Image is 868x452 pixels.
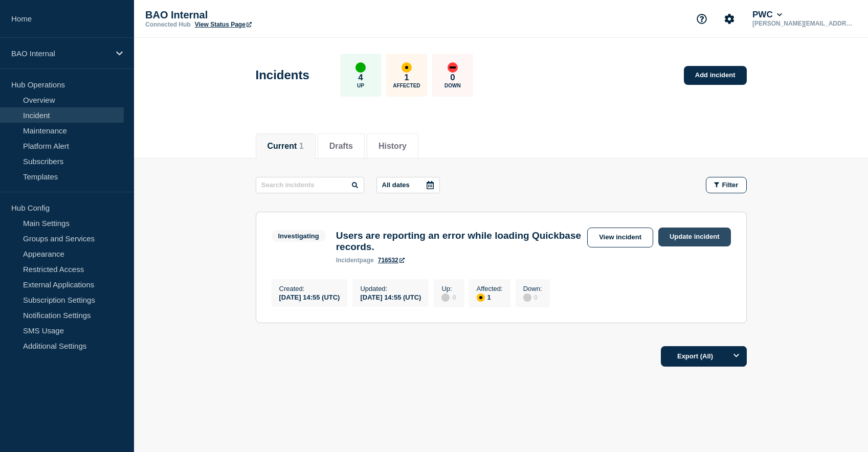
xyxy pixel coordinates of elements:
div: affected [402,62,412,73]
a: Update incident [658,228,731,246]
button: All dates [376,177,440,193]
button: Drafts [329,142,353,151]
p: [PERSON_NAME][EMAIL_ADDRESS][PERSON_NAME][DOMAIN_NAME] [750,20,857,27]
button: PWC [750,10,784,20]
p: Up : [441,285,456,292]
div: up [355,62,366,73]
div: 1 [477,292,503,302]
p: BAO Internal [11,49,109,58]
span: Investigating [272,230,326,242]
p: page [336,257,374,264]
p: 1 [404,73,409,83]
div: 0 [441,292,456,302]
p: Affected [393,83,420,88]
p: Created : [279,285,340,292]
span: incident [336,257,360,264]
button: History [379,142,407,151]
a: View incident [587,228,653,247]
button: Support [691,8,713,30]
button: Filter [706,177,747,193]
p: Up [357,83,364,88]
a: Add incident [684,66,747,85]
div: affected [477,293,485,302]
p: Down [444,83,461,88]
p: Affected : [477,285,503,292]
button: Options [726,346,747,367]
div: [DATE] 14:55 (UTC) [360,292,421,301]
button: Current 1 [268,142,304,151]
h1: Incidents [256,68,309,82]
div: 0 [523,292,542,302]
p: 4 [358,73,363,83]
input: Search incidents [256,177,364,193]
p: 0 [450,73,455,83]
div: disabled [441,293,450,302]
p: Connected Hub [145,21,191,28]
a: View Status Page [195,21,252,28]
h3: Users are reporting an error while loading Quickbase records. [336,230,582,253]
p: BAO Internal [145,9,350,21]
button: Export (All) [661,346,747,367]
div: down [448,62,458,73]
p: All dates [382,181,410,189]
div: disabled [523,293,531,302]
span: Filter [722,181,739,189]
a: 716532 [378,257,405,264]
p: Down : [523,285,542,292]
div: [DATE] 14:55 (UTC) [279,292,340,301]
span: 1 [299,142,304,150]
p: Updated : [360,285,421,292]
button: Account settings [719,8,740,30]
